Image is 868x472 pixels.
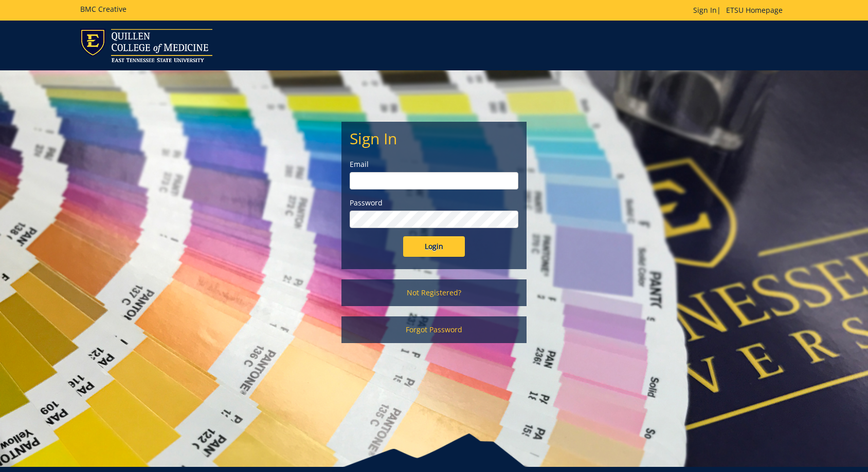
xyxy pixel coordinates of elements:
a: Sign In [693,5,717,15]
label: Email [350,159,518,169]
p: | [693,5,788,15]
a: Forgot Password [341,316,527,343]
label: Password [350,198,518,208]
a: Not Registered? [341,279,527,306]
img: ETSU logo [80,29,212,62]
h2: Sign In [350,130,518,147]
input: Login [403,236,465,257]
a: ETSU Homepage [721,5,788,15]
h5: BMC Creative [80,5,126,13]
